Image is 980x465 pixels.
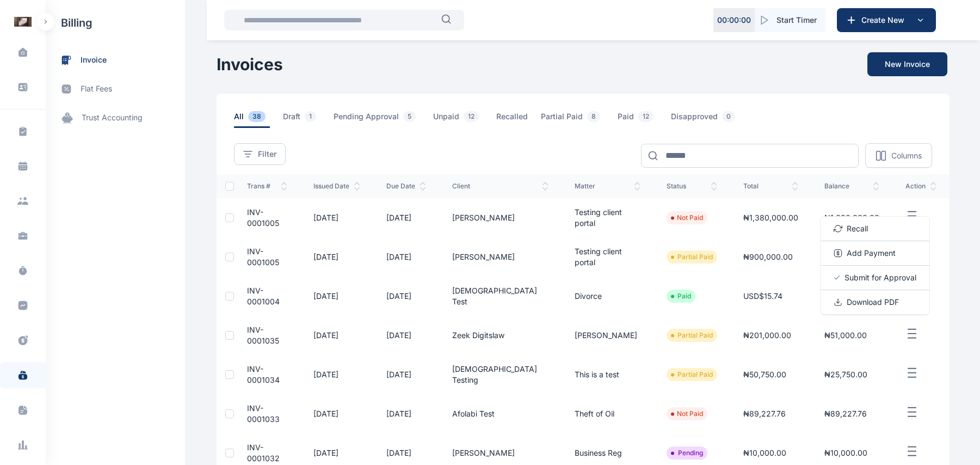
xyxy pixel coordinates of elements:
span: Partial Paid [541,111,605,128]
a: INV-0001005 [247,207,279,228]
p: Columns [891,150,922,161]
a: INV-0001035 [247,325,279,345]
span: INV-0001005 [247,247,279,267]
span: ₦10,000.00 [743,448,786,457]
button: Columns [865,143,932,168]
td: This is a test [562,355,654,394]
a: Pending Approval5 [334,111,433,128]
a: Paid12 [618,111,671,128]
span: Filter [258,149,276,160]
td: [DATE] [300,198,373,237]
span: ₦51,000.00 [824,331,867,340]
span: flat fees [81,83,112,95]
span: ₦900,000.00 [743,252,793,261]
td: Testing client portal [562,237,654,277]
span: ₦201,000.00 [743,331,791,340]
a: INV-0001032 [247,443,280,463]
li: Partial Paid [671,370,713,379]
td: [PERSON_NAME] [562,316,654,355]
td: [DATE] [373,198,439,237]
a: Disapproved0 [671,111,753,128]
td: [DEMOGRAPHIC_DATA] Test [439,277,562,316]
li: Not Paid [671,213,703,222]
span: client [452,182,548,191]
a: Unpaid12 [433,111,496,128]
td: [DATE] [373,237,439,277]
span: ₦1,380,000.00 [743,213,798,222]
span: ₦25,750.00 [824,370,867,379]
span: Trans # [247,182,287,191]
a: invoice [46,46,185,75]
a: Partial Paid8 [541,111,618,128]
td: [DATE] [373,316,439,355]
h1: Invoices [217,54,283,74]
span: ₦10,000.00 [824,448,867,457]
span: ₦89,227.76 [824,409,867,418]
span: status [667,182,717,191]
span: Create New [857,15,914,26]
span: 12 [638,111,654,122]
button: Start Timer [755,8,825,32]
a: INV-0001004 [247,286,280,306]
button: New Invoice [867,52,947,76]
li: Partial Paid [671,253,713,261]
span: Disapproved [671,111,739,128]
td: Afolabi Test [439,394,562,433]
span: Pending Approval [334,111,420,128]
td: Testing client portal [562,198,654,237]
span: Matter [575,182,640,191]
a: trust accounting [46,103,185,132]
button: RecallAdd PaymentSubmit for ApprovalDownload PDF [905,210,936,223]
a: INV-0001034 [247,364,280,384]
span: Add Payment [847,248,896,259]
td: [PERSON_NAME] [439,237,562,277]
span: 38 [248,111,266,122]
a: Recalled [496,111,541,128]
span: total [743,182,798,191]
td: Divorce [562,277,654,316]
td: Zeek Digitslaw [439,316,562,355]
a: Draft1 [283,111,334,128]
td: [DATE] [300,316,373,355]
li: Partial Paid [671,331,713,340]
a: flat fees [46,75,185,103]
td: [DATE] [300,394,373,433]
button: Filter [234,143,286,165]
td: [PERSON_NAME] [439,198,562,237]
span: Due Date [386,182,426,191]
span: Start Timer [776,15,817,26]
span: Submit for Approval [845,272,916,283]
td: [DATE] [300,237,373,277]
span: 12 [464,111,479,122]
span: invoice [81,54,107,66]
a: All38 [234,111,283,128]
span: Draft [283,111,320,128]
li: Paid [671,292,691,301]
span: issued date [313,182,360,191]
span: USD$15.74 [743,291,782,301]
button: Create New [837,8,936,32]
td: [DATE] [300,355,373,394]
span: Paid [618,111,658,128]
span: 5 [403,111,416,122]
span: Recall [847,223,868,234]
span: 0 [722,111,735,122]
span: INV-0001033 [247,403,280,424]
span: Recalled [496,111,528,128]
span: 8 [587,111,600,122]
span: trust accounting [82,112,143,124]
span: balance [824,182,879,191]
span: ₦89,227.76 [743,409,786,418]
p: 00 : 00 : 00 [717,15,751,26]
td: [DATE] [373,277,439,316]
li: Not Paid [671,409,703,418]
span: 1 [305,111,316,122]
td: [DATE] [373,394,439,433]
span: All [234,111,270,128]
span: Download PDF [847,297,899,308]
